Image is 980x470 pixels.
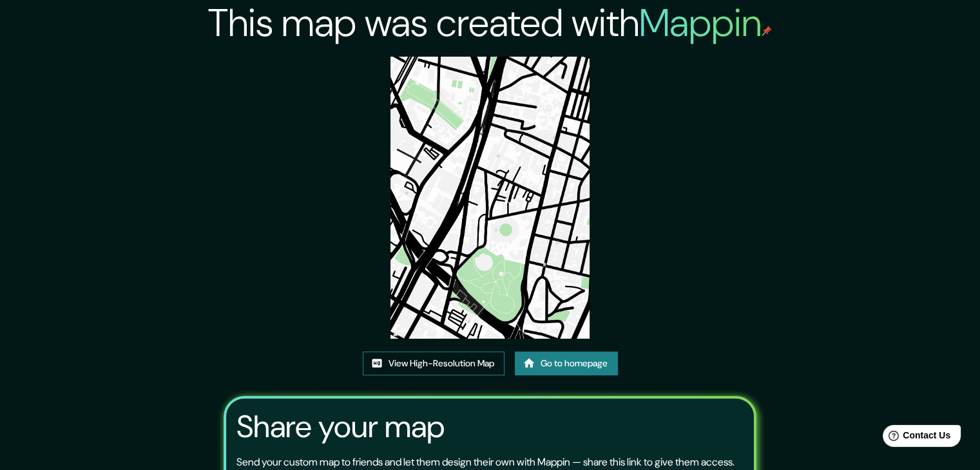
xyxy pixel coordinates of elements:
p: Send your custom map to friends and let them design their own with Mappin — share this link to gi... [236,455,735,470]
img: created-map [390,57,590,339]
iframe: Help widget launcher [865,420,966,456]
img: mappin-pin [762,26,772,36]
a: View High-Resolution Map [363,352,504,375]
h3: Share your map [236,409,445,445]
a: Go to homepage [515,352,618,375]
